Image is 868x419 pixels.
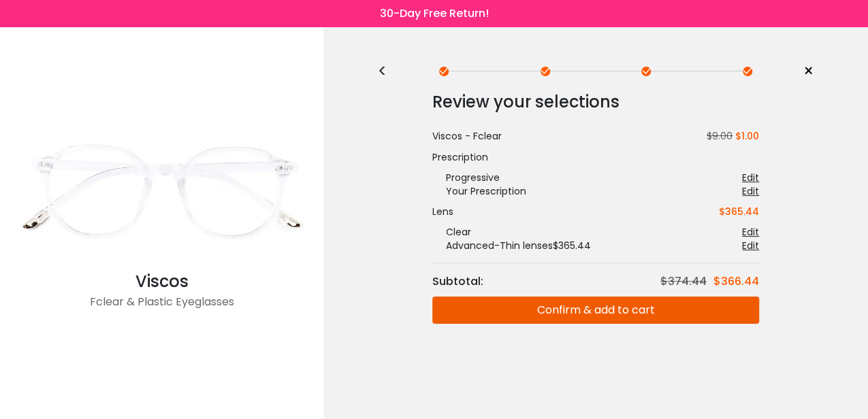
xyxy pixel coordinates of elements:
div: Progressive [432,171,500,184]
div: Edit [742,239,759,252]
div: Edit [742,184,759,198]
a: × [793,61,814,82]
div: $366.44 [713,273,759,290]
div: Viscos - Fclear [432,129,502,144]
div: Advanced-Thin lenses $365.44 [432,239,591,252]
div: Your Prescription [432,184,526,198]
span: × [803,61,814,82]
div: $374.44 [660,273,713,290]
span: $9.00 [701,129,733,143]
div: Subtotal: [432,273,490,290]
div: Edit [742,225,759,239]
div: Clear [432,225,471,239]
span: $1.00 [735,129,759,143]
div: Viscos [7,269,317,294]
div: $365.44 [719,205,759,218]
div: Fclear & Plastic Eyeglasses [7,294,317,321]
div: Prescription [432,150,759,164]
div: Review your selections [432,88,759,116]
div: Edit [742,171,759,184]
div: < [378,66,398,77]
img: Fclear Viscos - Plastic Eyeglasses [7,114,317,269]
button: Confirm & add to cart [432,297,759,324]
div: Lens [432,205,453,218]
